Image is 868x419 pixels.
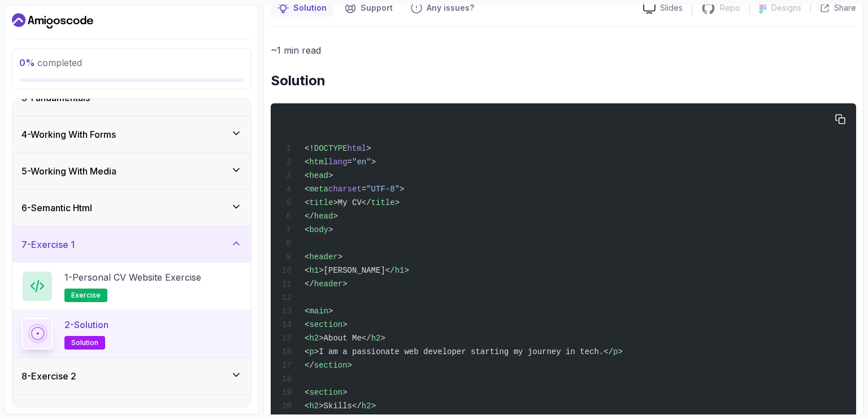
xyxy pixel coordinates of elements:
p: Support [361,2,393,14]
span: head [309,171,328,180]
span: DOCTYPE [314,144,348,153]
button: Share [810,2,856,14]
span: > [333,212,337,221]
span: h2 [362,401,371,411]
span: header [309,252,337,261]
span: section [309,388,342,397]
p: ~1 min read [271,42,856,58]
span: >[PERSON_NAME]</ [319,266,394,275]
span: </ [305,280,314,289]
span: </ [305,361,314,370]
span: title [309,198,333,207]
span: h2 [309,334,319,343]
span: < [305,347,309,356]
span: charset [328,185,362,194]
span: h2 [371,334,381,343]
span: > [380,334,385,343]
span: = [362,185,366,194]
button: 4-Working With Forms [12,116,251,152]
span: body [309,225,328,234]
a: Slides [634,2,692,14]
span: < [305,198,309,207]
span: < [305,307,309,316]
h3: 4 - Working With Forms [21,128,116,141]
span: main [309,307,328,316]
span: p [613,347,618,356]
p: Slides [660,2,683,14]
span: > [338,252,342,261]
span: completed [19,57,82,68]
span: > [328,171,333,180]
p: 2 - Solution [64,318,108,331]
h3: 7 - Exercise 1 [21,238,75,251]
span: h1 [309,266,319,275]
p: Solution [293,2,327,14]
h3: 6 - Semantic Html [21,201,92,215]
button: 8-Exercise 2 [12,358,251,394]
p: Share [834,2,856,14]
button: 6-Semantic Html [12,190,251,226]
span: > [395,198,400,207]
span: < [305,158,309,167]
p: 1 - Personal CV Website Exercise [64,270,201,284]
span: "en" [352,158,371,167]
span: < [305,225,309,234]
span: > [366,144,371,153]
span: < [305,334,309,343]
span: meta [309,185,328,194]
span: >About Me</ [319,334,371,343]
span: lang [328,158,348,167]
p: Repo [720,2,740,14]
span: > [371,401,376,411]
h3: 5 - Working With Media [21,164,116,178]
span: head [314,212,333,221]
span: >I am a passionate web developer starting my journey in tech.</ [314,347,613,356]
span: h2 [309,401,319,411]
span: > [328,307,333,316]
button: 5-Working With Media [12,153,251,189]
h2: Solution [271,72,856,90]
span: solution [71,338,98,347]
span: > [371,158,376,167]
span: header [314,280,342,289]
p: Any issues? [427,2,474,14]
p: Designs [771,2,801,14]
span: >Skills</ [319,401,362,411]
span: > [342,388,347,397]
span: = [348,158,352,167]
span: > [342,280,347,289]
span: < [305,185,309,194]
a: Dashboard [12,12,93,30]
span: h1 [395,266,405,275]
span: > [348,361,352,370]
span: < [305,320,309,329]
span: html [309,158,328,167]
span: section [309,320,342,329]
span: title [371,198,395,207]
button: 2-Solutionsolution [21,318,242,350]
span: >My CV</ [333,198,371,207]
span: > [342,320,347,329]
span: > [404,266,409,275]
span: exercise [71,291,101,300]
span: < [305,401,309,411]
span: <! [305,144,314,153]
h3: 8 - Exercise 2 [21,369,76,383]
span: > [328,225,333,234]
span: < [305,388,309,397]
span: p [309,347,314,356]
span: < [305,171,309,180]
span: > [618,347,623,356]
button: 1-Personal CV Website Exerciseexercise [21,270,242,302]
span: < [305,252,309,261]
span: html [348,144,367,153]
span: 0 % [19,57,35,68]
button: 7-Exercise 1 [12,226,251,263]
span: < [305,266,309,275]
span: </ [305,212,314,221]
span: > [400,185,404,194]
span: "UTF-8" [366,185,400,194]
span: section [314,361,348,370]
